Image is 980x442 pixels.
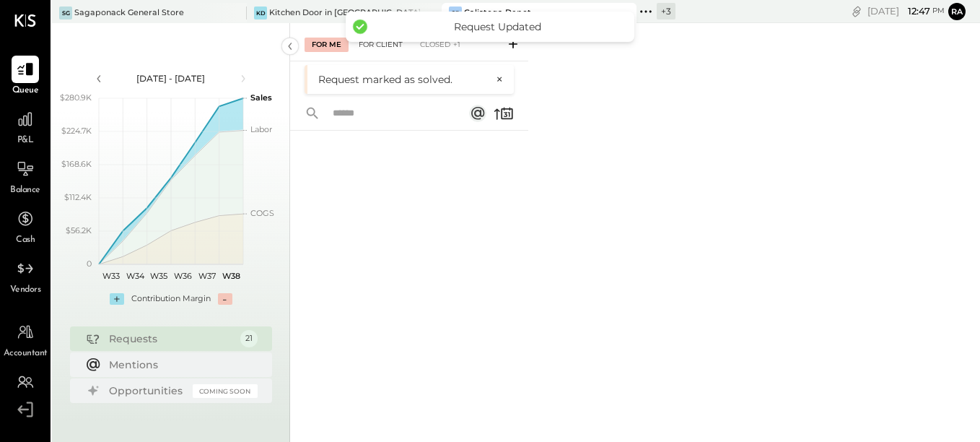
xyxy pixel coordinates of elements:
[59,6,72,19] div: SG
[109,331,233,346] div: Requests
[61,159,92,169] text: $168.6K
[222,271,240,281] text: W38
[12,84,39,97] span: Queue
[948,3,966,20] button: Ra
[464,7,531,19] div: Calistoga Depot
[198,271,216,281] text: W37
[110,293,124,305] div: +
[174,271,192,281] text: W36
[489,73,503,86] button: ×
[375,20,620,33] div: Request Updated
[109,357,250,372] div: Mentions
[657,3,675,19] div: + 3
[250,92,272,103] text: Sales
[10,284,41,297] span: Vendors
[109,383,185,398] div: Opportunities
[453,40,460,51] span: +1
[413,38,468,52] div: Closed
[64,192,92,202] text: $112.4K
[449,6,462,19] div: CD
[932,6,945,16] span: pm
[102,271,119,281] text: W33
[351,38,410,52] div: For Client
[61,126,92,136] text: $224.7K
[16,234,35,247] span: Cash
[110,72,232,84] div: [DATE] - [DATE]
[87,259,92,269] text: 0
[250,124,272,134] text: Labor
[74,7,184,19] div: Sagaponack General Store
[1,205,50,247] a: Cash
[1,318,50,360] a: Accountant
[10,184,40,197] span: Balance
[1,155,50,197] a: Balance
[218,293,232,305] div: -
[4,347,48,360] span: Accountant
[60,92,92,103] text: $280.9K
[1,105,50,147] a: P&L
[254,6,267,19] div: KD
[1,368,50,410] a: Teams
[193,384,258,398] div: Coming Soon
[14,397,38,410] span: Teams
[1,56,50,97] a: Queue
[240,330,258,347] div: 21
[305,38,349,52] div: For Me
[269,7,420,19] div: Kitchen Door in [GEOGRAPHIC_DATA]
[66,225,92,235] text: $56.2K
[318,72,489,87] div: Request marked as solved.
[131,293,211,305] div: Contribution Margin
[901,4,930,18] span: 12 : 47
[867,4,945,18] div: [DATE]
[1,255,50,297] a: Vendors
[150,271,167,281] text: W35
[17,134,34,147] span: P&L
[250,208,274,218] text: COGS
[849,4,864,19] div: copy link
[126,271,144,281] text: W34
